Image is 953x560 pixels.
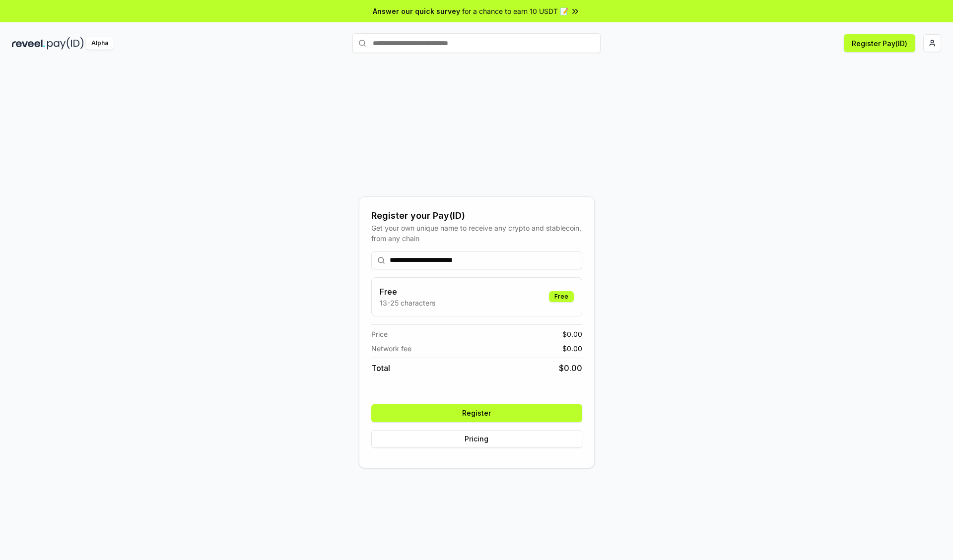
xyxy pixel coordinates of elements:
[549,291,574,302] div: Free
[559,362,582,374] span: $ 0.00
[371,430,582,448] button: Pricing
[371,404,582,422] button: Register
[380,286,435,298] h3: Free
[380,298,435,308] p: 13-25 characters
[12,37,45,50] img: reveel_dark
[462,6,568,16] span: for a chance to earn 10 USDT 📝
[373,6,460,16] span: Answer our quick survey
[562,343,582,354] span: $ 0.00
[86,37,114,50] div: Alpha
[371,223,582,244] div: Get your own unique name to receive any crypto and stablecoin, from any chain
[371,209,582,223] div: Register your Pay(ID)
[371,362,390,374] span: Total
[562,329,582,339] span: $ 0.00
[47,37,84,50] img: pay_id
[844,34,915,52] button: Register Pay(ID)
[371,343,411,354] span: Network fee
[371,329,388,339] span: Price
